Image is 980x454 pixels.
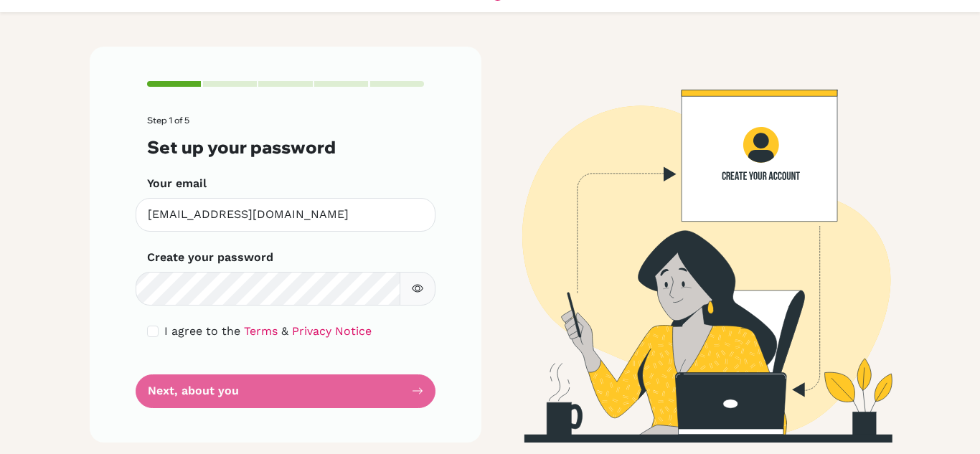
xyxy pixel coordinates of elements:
label: Create your password [147,249,273,266]
input: Insert your email* [136,198,435,232]
span: I agree to the [164,324,240,338]
label: Your email [147,175,207,192]
span: & [281,324,288,338]
h3: Set up your password [147,137,424,158]
a: Privacy Notice [292,324,372,338]
a: Terms [244,324,278,338]
span: Step 1 of 5 [147,115,189,126]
